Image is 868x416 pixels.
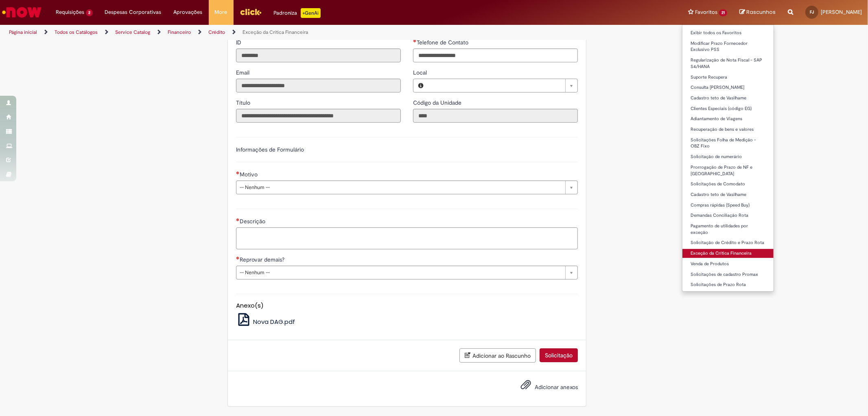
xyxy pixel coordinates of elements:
a: Cadastro teto de Vasilhame [682,190,774,199]
ul: Favoritos [682,24,774,292]
a: Financeiro [168,29,191,35]
input: Telefone de Contato [413,48,578,62]
a: Solicitação de numerário [682,152,774,161]
ul: Trilhas de página [6,25,573,40]
a: Rascunhos [739,9,776,16]
a: Adiantamento de Viagens [682,114,774,123]
input: ID [236,48,401,62]
a: Todos os Catálogos [55,29,98,35]
span: FJ [810,9,814,15]
img: ServiceNow [1,4,43,20]
a: Compras rápidas (Speed Buy) [682,201,774,210]
span: Somente leitura - Título [236,99,252,106]
span: Descrição [240,218,267,225]
a: Solicitações Folha de Medição - OBZ Fixo [682,136,774,151]
span: Rascunhos [746,8,776,16]
span: 2 [86,9,93,16]
span: Adicionar anexos [535,383,578,391]
label: Somente leitura - Email [236,68,251,77]
a: Exibir todos os Favoritos [682,29,774,37]
a: Solicitação de Crédito e Prazo Rota [682,238,774,247]
a: Clientes Especiais (código EG) [682,104,774,113]
span: Reprovar demais? [240,256,286,263]
div: Padroniza [274,8,321,18]
span: Favoritos [695,8,717,16]
img: click_logo_yellow_360x200.png [240,6,262,18]
a: Service Catalog [115,29,150,35]
span: Despesas Corporativas [105,8,162,16]
label: Somente leitura - Código da Unidade [413,99,463,107]
span: -- Nenhum -- [240,266,561,279]
a: Venda de Produtos [682,260,774,269]
h5: Anexo(s) [236,302,578,309]
a: Nova DAG.pdf [236,317,295,326]
a: Limpar campo Local [428,79,577,92]
a: Cadastro teto de Vasilhame [682,94,774,103]
span: Requisições [56,8,84,16]
input: Email [236,79,401,92]
a: Consulta [PERSON_NAME] [682,83,774,92]
p: +GenAi [301,8,321,18]
label: Somente leitura - Título [236,99,252,107]
a: Modificar Prazo Fornecedor Exclusivo PSS [682,39,774,54]
span: Local [413,69,429,76]
label: Informações de Formulário [236,146,304,153]
a: Prorrogação de Prazo de NF e [GEOGRAPHIC_DATA] [682,163,774,178]
button: Adicionar anexos [518,377,533,396]
a: Solicitações de cadastro Promax [682,270,774,279]
a: Exceção da Crítica Financeira [682,249,774,258]
a: Página inicial [9,29,37,35]
button: Solicitação [540,348,578,362]
button: Adicionar ao Rascunho [459,348,536,363]
span: Necessários [236,256,240,260]
a: Exceção da Crítica Financeira [243,29,308,35]
span: [PERSON_NAME] [821,9,862,15]
textarea: Descrição [236,227,578,249]
input: Código da Unidade [413,109,578,123]
a: Recuperação de bens e valores [682,125,774,134]
span: Obrigatório Preenchido [413,39,417,42]
span: Nova DAG.pdf [253,317,295,326]
span: Necessários [236,171,240,174]
a: Regularização de Nota Fiscal - SAP S4/HANA [682,56,774,71]
span: Necessários [236,218,240,221]
span: Aprovações [174,8,203,16]
a: Demandas Conciliação Rota [682,211,774,220]
span: 21 [719,9,727,16]
span: Somente leitura - Código da Unidade [413,99,463,106]
a: Suporte Recupera [682,73,774,82]
a: Solicitações de Comodato [682,180,774,189]
span: Somente leitura - ID [236,39,243,46]
button: Local, Visualizar este registro [413,79,428,92]
span: -- Nenhum -- [240,181,561,194]
input: Título [236,109,401,123]
a: Crédito [208,29,225,35]
span: Motivo [240,171,259,178]
label: Somente leitura - ID [236,38,243,46]
a: Pagamento de utilidades por exceção [682,222,774,237]
span: Telefone de Contato [417,39,470,46]
span: More [215,8,227,16]
a: Solicitações de Prazo Rota [682,280,774,289]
